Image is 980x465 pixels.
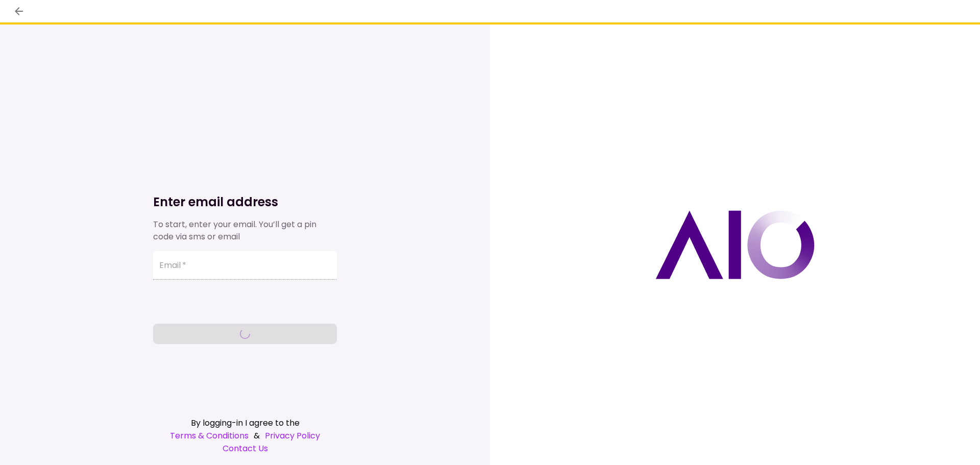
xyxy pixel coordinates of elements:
div: & [153,429,337,442]
a: Privacy Policy [265,429,320,442]
div: To start, enter your email. You’ll get a pin code via sms or email [153,218,337,243]
button: back [10,3,28,20]
a: Contact Us [153,442,337,455]
h1: Enter email address [153,194,337,210]
img: AIO logo [655,210,815,279]
a: Terms & Conditions [170,429,249,442]
div: By logging-in I agree to the [153,417,337,429]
